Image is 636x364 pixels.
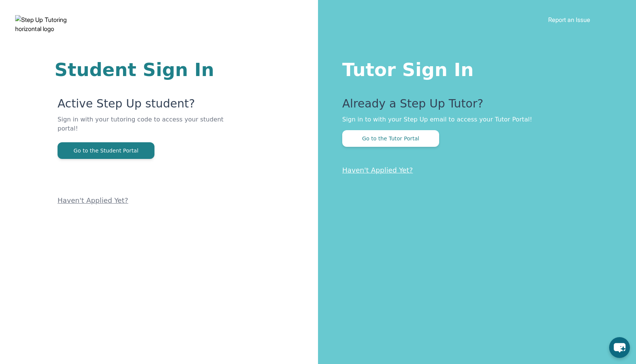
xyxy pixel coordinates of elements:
[342,130,439,147] button: Go to the Tutor Portal
[342,97,606,115] p: Already a Step Up Tutor?
[342,166,413,174] a: Haven't Applied Yet?
[58,115,227,142] p: Sign in with your tutoring code to access your student portal!
[58,97,227,115] p: Active Step Up student?
[342,135,439,142] a: Go to the Tutor Portal
[58,142,154,159] button: Go to the Student Portal
[342,115,606,124] p: Sign in to with your Step Up email to access your Tutor Portal!
[609,337,630,358] button: chat-button
[15,15,88,33] img: Step Up Tutoring horizontal logo
[58,147,154,154] a: Go to the Student Portal
[548,16,590,23] a: Report an Issue
[55,61,227,79] h1: Student Sign In
[342,58,606,79] h1: Tutor Sign In
[58,196,128,204] a: Haven't Applied Yet?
